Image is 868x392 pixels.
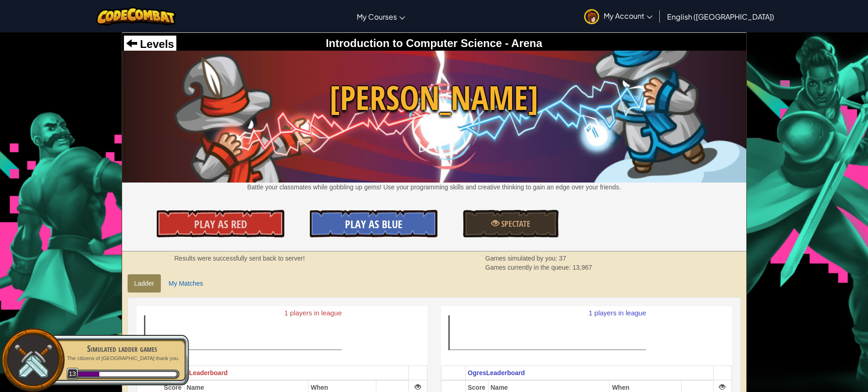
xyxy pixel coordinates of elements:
span: 37 [559,255,566,262]
span: [PERSON_NAME] [122,74,746,121]
a: Spectate [463,210,559,237]
strong: Results were successfully sent back to server! [175,255,305,262]
img: avatar [584,9,599,24]
span: My Courses [357,12,397,21]
a: Ladder [128,274,161,293]
span: Introduction to Computer Science [326,37,502,49]
p: The citizens of [GEOGRAPHIC_DATA] thank you. [65,355,180,362]
span: English ([GEOGRAPHIC_DATA]) [667,12,774,21]
span: Games simulated by you: [485,255,559,262]
a: My Matches [162,274,210,293]
span: 13 [67,368,79,380]
img: swords.png [12,340,54,381]
p: Battle your classmates while gobbling up gems! Use your programming skills and creative thinking ... [122,183,746,192]
span: Games currently in the queue: [485,264,572,271]
a: Levels [126,38,174,50]
span: Play As Red [194,217,247,231]
span: Leaderboard [189,369,228,376]
span: Leaderboard [486,369,525,376]
text: 1 players in league [284,309,342,317]
span: Play As Blue [345,217,402,231]
text: 1 players in league [589,309,646,317]
span: Levels [137,38,174,50]
a: My Account [580,2,657,31]
img: Wakka Maul [122,51,746,182]
span: Ogres [468,369,486,376]
a: My Courses [352,4,410,29]
div: Simulated ladder games [65,342,180,355]
span: My Account [604,11,652,21]
img: CodeCombat logo [96,7,176,26]
span: 13,967 [572,264,592,271]
span: Spectate [499,218,530,230]
a: English ([GEOGRAPHIC_DATA]) [663,4,779,29]
span: - Arena [502,37,542,49]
